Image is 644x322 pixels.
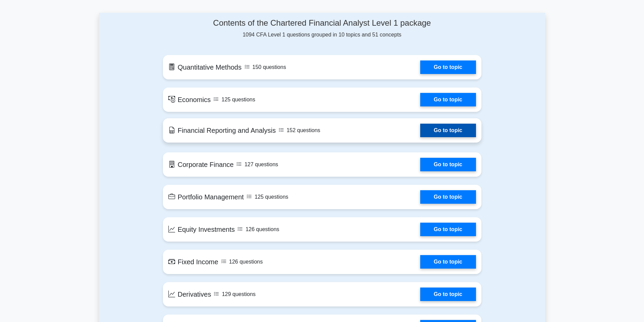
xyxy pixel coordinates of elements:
[420,158,476,171] a: Go to topic
[420,60,476,74] a: Go to topic
[420,255,476,269] a: Go to topic
[420,288,476,301] a: Go to topic
[420,124,476,137] a: Go to topic
[420,223,476,236] a: Go to topic
[420,190,476,204] a: Go to topic
[163,18,481,39] div: 1094 CFA Level 1 questions grouped in 10 topics and 51 concepts
[420,93,476,106] a: Go to topic
[163,18,481,28] h4: Contents of the Chartered Financial Analyst Level 1 package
